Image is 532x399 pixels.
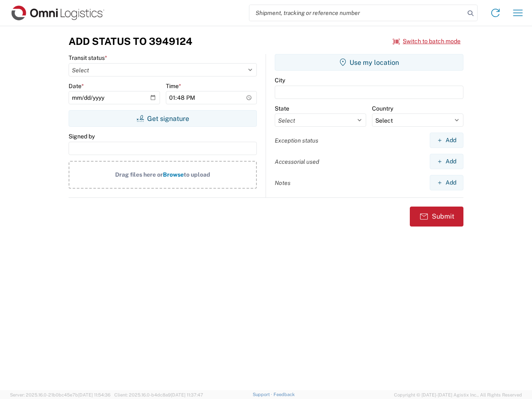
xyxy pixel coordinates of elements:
[69,110,257,127] button: Get signature
[163,171,184,178] span: Browse
[115,171,163,178] span: Drag files here or
[430,154,463,169] button: Add
[372,105,393,112] label: Country
[171,392,203,397] span: [DATE] 11:37:47
[10,392,111,397] span: Server: 2025.16.0-21b0bc45e7b
[184,171,210,178] span: to upload
[394,391,522,399] span: Copyright © [DATE]-[DATE] Agistix Inc., All Rights Reserved
[430,133,463,148] button: Add
[275,105,289,112] label: State
[430,175,463,190] button: Add
[166,82,181,90] label: Time
[275,137,318,144] label: Exception status
[275,158,319,165] label: Accessorial used
[249,5,465,21] input: Shipment, tracking or reference number
[393,34,461,48] button: Switch to batch mode
[410,207,463,227] button: Submit
[273,392,295,397] a: Feedback
[78,392,111,397] span: [DATE] 11:54:36
[275,76,285,84] label: City
[69,82,84,90] label: Date
[275,179,291,187] label: Notes
[69,35,192,47] h3: Add Status to 3949124
[253,392,273,397] a: Support
[275,54,463,71] button: Use my location
[69,133,95,140] label: Signed by
[69,54,107,62] label: Transit status
[114,392,203,397] span: Client: 2025.16.0-b4dc8a9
